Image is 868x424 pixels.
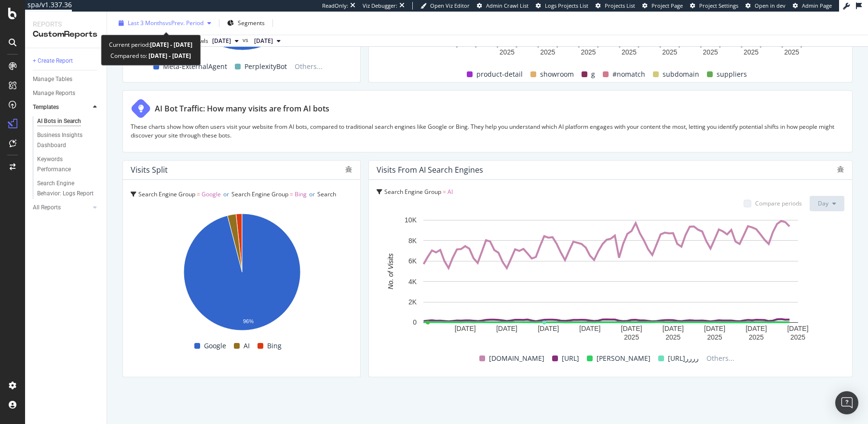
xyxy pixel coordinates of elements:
[408,237,417,245] text: 8K
[131,123,844,139] p: These charts show how often users visit your website from AI bots, compared to traditional search...
[138,190,195,198] span: Search Engine Group
[703,48,718,55] text: 2025
[377,165,483,175] div: Visits from AI Search Engines
[837,166,844,173] div: bug
[562,353,579,364] span: [URL]
[790,333,805,341] text: 2025
[368,160,853,377] div: Visits from AI Search EnginesSearch Engine Group = AICompare periodsDayA chart.[DOMAIN_NAME][URL]...
[489,353,544,364] span: [DOMAIN_NAME]
[420,2,470,10] a: Open Viz Editor
[109,39,192,50] div: Current period:
[744,48,759,55] text: 2025
[131,208,353,339] svg: A chart.
[663,68,699,80] span: subdomain
[500,48,515,55] text: 2025
[202,190,221,198] span: Google
[621,325,642,332] text: [DATE]
[37,116,100,126] a: AI Bots in Search
[665,333,680,341] text: 2025
[642,2,683,10] a: Project Page
[597,353,651,364] span: [PERSON_NAME]
[545,2,588,9] span: Logs Projects List
[122,160,361,377] div: Visits SplitSearch Engine Group = GoogleorSearch Engine Group = BingorSearch Engine Group = AIA c...
[377,215,845,343] div: A chart.
[33,203,90,213] a: All Reports
[33,88,75,98] div: Manage Reports
[33,74,72,84] div: Manage Tables
[37,178,100,199] a: Search Engine Behavior: Logs Report
[612,68,645,80] span: #nomatch
[223,15,269,31] button: Segments
[110,50,191,61] div: Compared to:
[430,2,470,9] span: Open Viz Editor
[408,257,417,265] text: 6K
[663,325,684,332] text: [DATE]
[740,39,761,47] text: [DATE]
[250,35,285,47] button: [DATE]
[835,391,858,414] div: Open Intercom Messenger
[363,2,397,10] div: Viz Debugger:
[536,2,588,10] a: Logs Projects List
[448,188,453,196] span: AI
[540,48,555,55] text: 2025
[749,333,764,341] text: 2025
[755,2,786,9] span: Open in dev
[115,15,215,31] button: Last 3 MonthsvsPrev. Period
[476,68,523,80] span: product-detail
[540,68,574,80] span: showroom
[443,188,446,196] span: =
[793,2,832,10] a: Admin Page
[33,88,100,98] a: Manage Reports
[147,52,191,60] b: [DATE] - [DATE]
[174,204,179,212] span: AI
[802,2,832,9] span: Admin Page
[33,56,100,66] a: + Create Report
[37,154,100,175] a: Keywords Performance
[322,2,348,10] div: ReadOnly:
[781,39,802,47] text: [DATE]
[408,298,417,306] text: 2K
[699,2,738,9] span: Project Settings
[624,333,639,341] text: 2025
[717,68,747,80] span: suppliers
[37,154,91,175] div: Keywords Performance
[243,36,250,44] span: vs
[704,325,725,332] text: [DATE]
[496,325,517,332] text: [DATE]
[37,178,94,199] div: Search Engine Behavior: Logs Report
[579,325,600,332] text: [DATE]
[703,353,738,364] span: Others...
[165,19,203,27] span: vs Prev. Period
[818,199,828,207] span: Day
[486,2,529,9] span: Admin Crawl List
[163,61,227,72] span: Meta-ExternalAgent
[33,19,99,29] div: Reports
[622,48,637,55] text: 2025
[37,130,100,150] a: Business Insights Dashboard
[128,19,165,27] span: Last 3 Months
[212,37,231,45] span: 2025 Sep. 15th
[596,2,635,10] a: Projects List
[787,325,808,332] text: [DATE]
[345,166,353,173] div: bug
[668,353,699,364] span: [URL]رررر
[208,35,243,47] button: [DATE]
[591,68,595,80] span: g
[538,325,559,332] text: [DATE]
[387,253,394,289] text: No. of Visits
[290,190,293,198] span: =
[707,333,722,341] text: 2025
[231,190,288,198] span: Search Engine Group
[659,39,680,47] text: [DATE]
[244,340,250,352] span: AI
[605,2,635,9] span: Projects List
[496,39,517,47] text: [DATE]
[155,103,329,114] div: AI Bot Traffic: How many visits are from AI bots
[122,90,853,152] div: AI Bot Traffic: How many visits are from AI botsThese charts show how often users visit your webs...
[413,318,417,326] text: 0
[810,196,844,211] button: Day
[405,216,417,224] text: 10K
[254,37,273,45] span: 2025 Jun. 18th
[197,190,200,198] span: =
[33,29,99,40] div: CustomReports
